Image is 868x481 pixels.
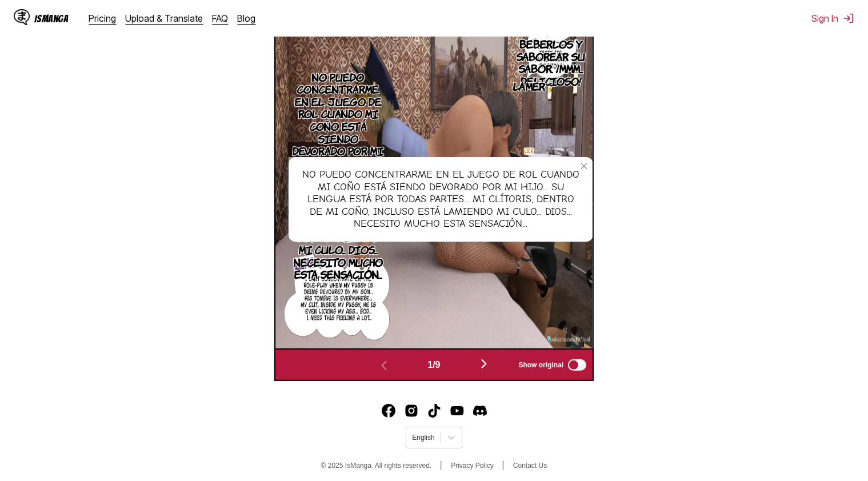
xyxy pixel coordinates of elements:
a: Instagram [405,404,418,418]
a: Privacy Policy [451,462,494,470]
a: FAQ [213,13,229,24]
a: IsManga LogoIsManga [14,9,89,27]
a: Upload & Translate [126,13,203,24]
span: Show original [519,361,564,369]
img: IsManga TikTok [427,404,441,418]
span: © 2025 IsManga. All rights reserved. [321,462,432,470]
a: Youtube [450,404,464,418]
img: IsManga Facebook [382,404,395,418]
img: IsManga Logo [14,9,30,25]
a: Discord [473,404,487,418]
img: Sign out [843,13,854,24]
a: TikTok [427,404,441,418]
button: Sign In [811,13,854,24]
button: close-tooltip [575,157,593,175]
div: IsManga [34,13,69,24]
a: Blog [238,13,256,24]
a: Pricing [89,13,117,24]
input: Select language [412,434,414,442]
span: 1 / 9 [427,360,440,370]
img: IsManga Discord [473,404,487,418]
a: Contact Us [513,462,547,470]
p: LAMER [511,78,547,95]
a: Facebook [382,404,395,418]
div: NO PUEDO CONCENTRARME EN EL JUEGO DE ROL CUANDO MI COÑO ESTÁ SIENDO DEVORADO POR MI HIJO... SU LE... [289,157,593,242]
p: NO PUEDO CONCENTRARME EN EL JUEGO DE ROL CUANDO MI COÑO ESTÁ SIENDO DEVORADO POR MI HIJO... SU LE... [289,69,387,283]
img: IsManga Instagram [405,404,418,418]
img: Next page [477,357,491,371]
input: Show original [568,359,586,371]
img: IsManga YouTube [450,404,464,418]
img: Previous page [377,359,391,372]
